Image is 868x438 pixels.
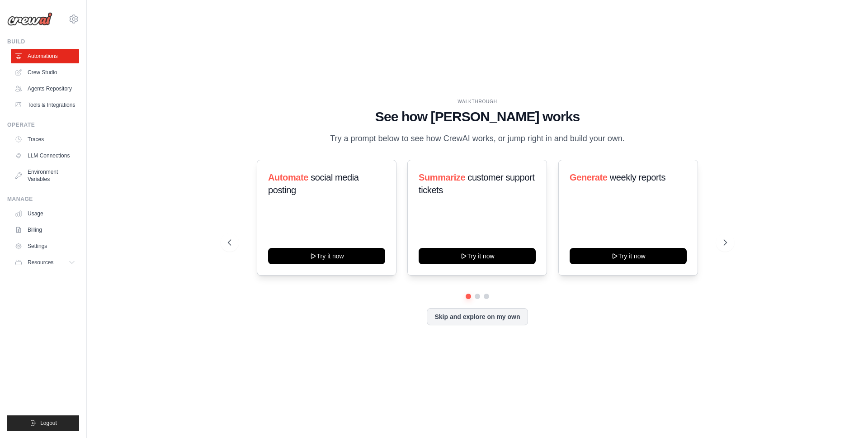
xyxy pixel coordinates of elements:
a: Billing [11,223,79,237]
button: Logout [7,415,79,431]
div: WALKTHROUGH [228,98,727,105]
span: Logout [40,419,57,427]
button: Try it now [570,248,687,264]
p: Try a prompt below to see how CrewAI works, or jump right in and build your own. [325,132,629,145]
a: Agents Repository [11,81,79,96]
span: social media posting [268,172,359,195]
a: Tools & Integrations [11,98,79,112]
a: Automations [11,49,79,63]
button: Try it now [268,248,385,264]
a: Usage [11,206,79,221]
a: Crew Studio [11,65,79,80]
button: Try it now [419,248,536,264]
iframe: Chat Widget [823,395,868,438]
a: LLM Connections [11,148,79,163]
div: Operate [7,121,79,129]
div: Manage [7,195,79,203]
h1: See how [PERSON_NAME] works [228,109,727,125]
span: weekly reports [609,172,665,182]
span: Generate [570,172,608,182]
span: Automate [268,172,308,182]
img: Logo [7,12,52,26]
a: Environment Variables [11,165,79,186]
button: Skip and explore on my own [427,308,528,325]
span: customer support tickets [419,172,534,195]
span: Summarize [419,172,465,182]
button: Resources [11,255,79,270]
a: Traces [11,132,79,147]
span: Resources [28,259,53,266]
a: Settings [11,239,79,253]
div: Build [7,38,79,45]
